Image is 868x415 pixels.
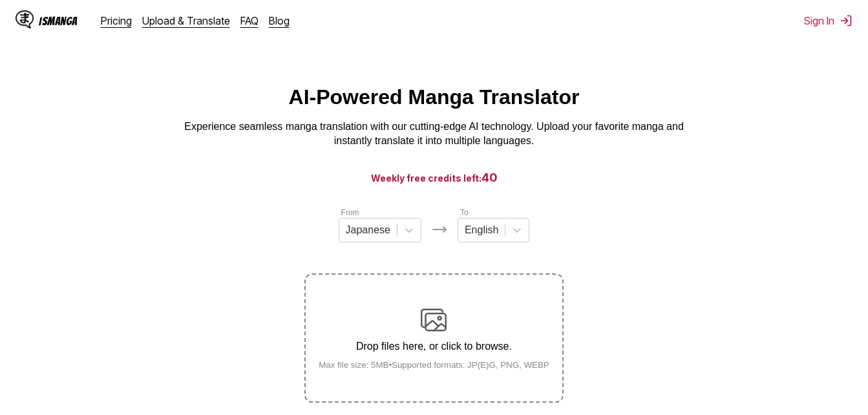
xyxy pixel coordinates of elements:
[460,208,469,217] label: To
[142,14,230,27] a: Upload & Translate
[482,171,498,184] span: 40
[804,14,852,27] button: Sign In
[39,15,78,27] div: IsManga
[16,10,101,31] a: IsManga LogoIsManga
[840,14,852,27] img: Sign out
[31,169,837,186] h3: Weekly free credits left:
[432,222,447,237] img: Languages icon
[341,208,359,217] label: From
[289,85,580,109] h1: AI-Powered Manga Translator
[308,341,560,352] p: Drop files here, or click to browse.
[308,360,560,370] small: Max file size: 5MB • Supported formats: JP(E)G, PNG, WEBP
[16,10,34,28] img: IsManga Logo
[176,120,693,149] p: Experience seamless manga translation with our cutting-edge AI technology. Upload your favorite m...
[240,14,259,27] a: FAQ
[101,14,132,27] a: Pricing
[269,14,290,27] a: Blog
